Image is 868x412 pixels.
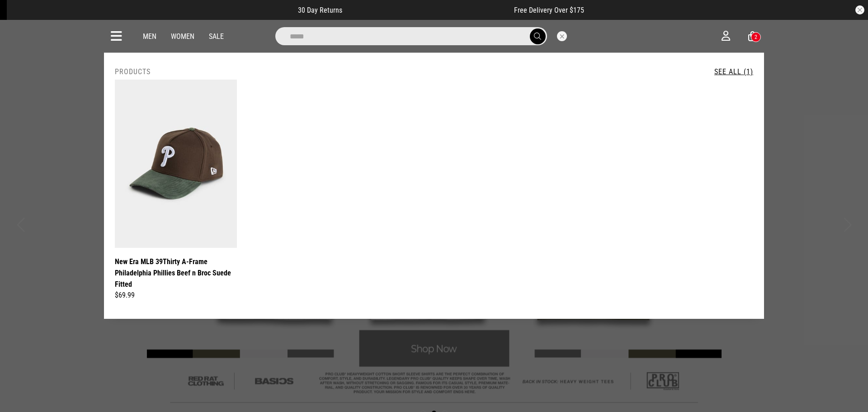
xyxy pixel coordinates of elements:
[115,80,237,248] img: New Era Mlb 39thirty A-frame Philadelphia Phillies Beef N Broc Suede Fitted in Brown
[115,67,151,76] h2: Products
[748,32,757,41] a: 2
[298,6,342,14] span: 30 Day Returns
[514,6,584,14] span: Free Delivery Over $175
[209,32,224,41] a: Sale
[557,31,567,41] button: Close search
[143,32,156,41] a: Men
[115,256,237,290] a: New Era MLB 39Thirty A-Frame Philadelphia Phillies Beef n Broc Suede Fitted
[714,67,753,76] a: See All (1)
[360,5,496,14] iframe: Customer reviews powered by Trustpilot
[171,32,194,41] a: Women
[115,290,237,301] div: $69.99
[7,4,34,31] button: Open LiveChat chat widget
[755,34,757,40] div: 2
